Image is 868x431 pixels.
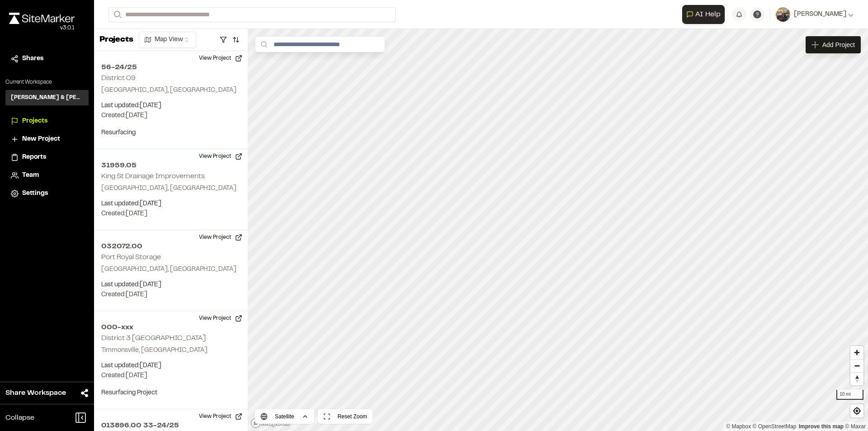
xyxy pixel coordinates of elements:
[101,184,241,194] p: [GEOGRAPHIC_DATA], [GEOGRAPHIC_DATA]
[101,371,241,381] p: Created: [DATE]
[101,346,241,355] p: Timmonsville, [GEOGRAPHIC_DATA]
[193,51,248,66] button: View Project
[193,409,248,424] button: View Project
[101,241,241,252] h2: 032072.00
[9,24,75,32] div: Oh geez...please don't...
[101,290,241,300] p: Created: [DATE]
[22,152,46,162] span: Reports
[193,149,248,164] button: View Project
[101,420,241,431] h2: 013896.00 33-24/25
[22,171,39,180] span: Team
[22,189,48,199] span: Settings
[101,111,241,121] p: Created: [DATE]
[695,9,721,20] span: AI Help
[248,29,868,431] canvas: Map
[101,254,161,260] h2: Port Royal Storage
[845,423,866,430] a: Maxar
[101,62,241,73] h2: 56-24/25
[101,209,241,219] p: Created: [DATE]
[22,54,43,64] span: Shares
[99,34,133,46] p: Projects
[5,78,89,86] p: Current Workspace
[101,101,241,111] p: Last updated: [DATE]
[850,372,863,385] button: Reset bearing to north
[776,7,854,22] button: [PERSON_NAME]
[101,388,241,398] p: Resurfacing Project
[753,423,797,430] a: OpenStreetMap
[101,75,136,81] h2: District 09
[9,13,75,24] img: rebrand.png
[193,230,248,245] button: View Project
[850,404,863,417] button: Find my location
[318,409,373,424] button: Reset Zoom
[11,116,83,126] a: Projects
[101,85,241,95] p: [GEOGRAPHIC_DATA], [GEOGRAPHIC_DATA]
[11,54,83,64] a: Shares
[101,160,241,171] h2: 31959.05
[682,5,725,24] button: Open AI Assistant
[11,152,83,162] a: Reports
[5,388,66,398] span: Share Workspace
[101,265,241,275] p: [GEOGRAPHIC_DATA], [GEOGRAPHIC_DATA]
[193,311,248,326] button: View Project
[101,322,241,333] h2: 000-xxx
[101,128,241,138] p: Resurfacing
[836,390,863,400] div: 10 mi
[11,171,83,180] a: Team
[11,94,83,102] h3: [PERSON_NAME] & [PERSON_NAME] Inc.
[776,7,790,22] img: User
[108,7,125,22] button: Search
[11,134,83,144] a: New Project
[682,5,728,24] div: Open AI Assistant
[101,199,241,209] p: Last updated: [DATE]
[22,134,60,144] span: New Project
[255,409,314,424] button: Satellite
[794,9,846,19] span: [PERSON_NAME]
[799,423,844,430] a: Map feedback
[726,423,751,430] a: Mapbox
[850,346,863,359] button: Zoom in
[250,418,290,428] a: Mapbox logo
[101,280,241,290] p: Last updated: [DATE]
[101,173,205,180] h2: King St Drainage Improvements
[101,335,206,341] h2: District 3 [GEOGRAPHIC_DATA]
[11,189,83,199] a: Settings
[101,361,241,371] p: Last updated: [DATE]
[5,412,34,423] span: Collapse
[850,359,863,372] button: Zoom out
[22,116,47,126] span: Projects
[822,40,855,49] span: Add Project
